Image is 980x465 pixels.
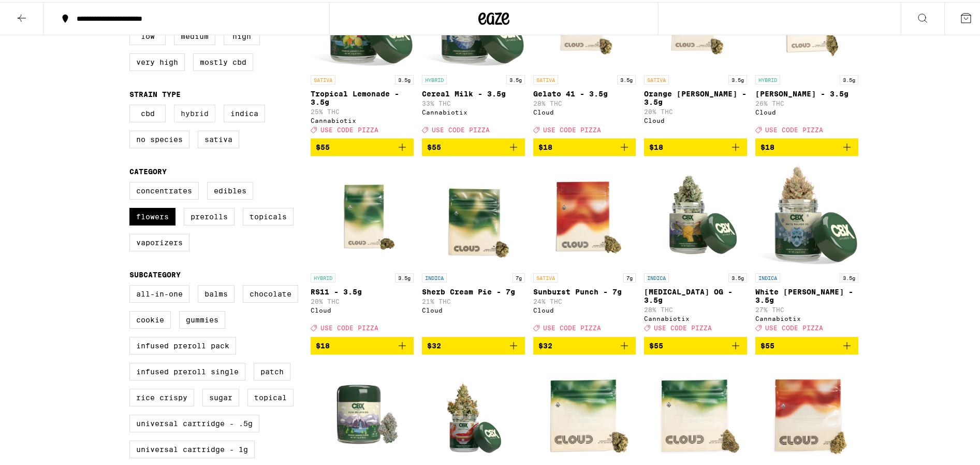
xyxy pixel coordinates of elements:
[422,296,525,303] p: 21% THC
[543,323,601,330] span: USE CODE PIZZA
[644,162,747,266] img: Cannabiotix - Jet Lag OG - 3.5g
[533,73,558,82] p: SATIVA
[311,361,414,464] img: Cannabiotix - Kush Mountains - 3.5g
[755,107,858,114] div: Cloud
[533,286,636,294] p: Sunburst Punch - 7g
[129,103,166,120] label: CBD
[179,309,225,327] label: Gummies
[644,136,747,154] button: Add to bag
[129,309,171,327] label: Cookie
[422,271,447,280] p: INDICA
[543,124,601,131] span: USE CODE PIZZA
[427,340,441,348] span: $32
[311,73,335,82] p: SATIVA
[129,283,189,301] label: All-In-One
[755,73,780,82] p: HYBRID
[422,162,525,266] img: Cloud - Sherb Cream Pie - 7g
[129,361,245,378] label: Infused Preroll Single
[311,106,414,113] p: 25% THC
[755,335,858,353] button: Add to bag
[427,141,441,149] span: $55
[644,88,747,104] p: Orange [PERSON_NAME] - 3.5g
[760,141,774,149] span: $18
[174,25,215,43] label: Medium
[311,136,414,154] button: Add to bag
[623,271,636,280] p: 7g
[755,304,858,311] p: 27% THC
[422,98,525,105] p: 33% THC
[198,283,235,301] label: Balms
[644,361,747,464] img: Cloud - Wedding Cake - 14g
[617,73,636,82] p: 3.5g
[129,232,189,249] label: Vaporizers
[254,361,290,378] label: Patch
[311,88,414,104] p: Tropical Lemonade - 3.5g
[760,340,774,348] span: $55
[644,106,747,113] p: 20% THC
[129,206,175,223] label: Flowers
[755,313,858,320] div: Cannabiotix
[533,305,636,312] div: Cloud
[316,141,330,149] span: $55
[755,162,858,334] a: Open page for White Walker OG - 3.5g from Cannabiotix
[320,124,378,131] span: USE CODE PIZZA
[513,271,525,280] p: 7g
[193,51,253,69] label: Mostly CBD
[654,323,712,330] span: USE CODE PIZZA
[422,73,447,82] p: HYBRID
[506,73,525,82] p: 3.5g
[129,51,185,69] label: Very High
[422,136,525,154] button: Add to bag
[243,206,294,223] label: Topicals
[755,162,858,266] img: Cannabiotix - White Walker OG - 3.5g
[649,340,663,348] span: $55
[422,107,525,114] div: Cannabiotix
[311,271,335,280] p: HYBRID
[198,129,239,146] label: Sativa
[311,305,414,312] div: Cloud
[129,269,181,277] legend: Subcategory
[533,271,558,280] p: SATIVA
[311,162,414,334] a: Open page for RS11 - 3.5g from Cloud
[765,323,823,330] span: USE CODE PIZZA
[644,115,747,122] div: Cloud
[432,124,490,131] span: USE CODE PIZZA
[533,88,636,96] p: Gelato 41 - 3.5g
[311,296,414,303] p: 20% THC
[755,361,858,464] img: Cloud - Amnesia Lemon - 14g
[755,98,858,105] p: 26% THC
[755,271,780,280] p: INDICA
[395,271,414,280] p: 3.5g
[129,165,167,174] legend: Category
[422,88,525,96] p: Cereal Milk - 3.5g
[129,88,181,96] legend: Strain Type
[224,25,260,43] label: High
[728,73,747,82] p: 3.5g
[311,286,414,294] p: RS11 - 3.5g
[422,305,525,312] div: Cloud
[728,271,747,280] p: 3.5g
[538,141,552,149] span: $18
[533,162,636,266] img: Cloud - Sunburst Punch - 7g
[649,141,663,149] span: $18
[422,162,525,334] a: Open page for Sherb Cream Pie - 7g from Cloud
[840,271,858,280] p: 3.5g
[129,413,259,430] label: Universal Cartridge - .5g
[247,387,294,404] label: Topical
[533,361,636,464] img: Cloud - Sherb Cream Pie - 14g
[422,286,525,294] p: Sherb Cream Pie - 7g
[533,162,636,334] a: Open page for Sunburst Punch - 7g from Cloud
[755,136,858,154] button: Add to bag
[311,335,414,353] button: Add to bag
[224,103,265,120] label: Indica
[129,335,236,353] label: Infused Preroll Pack
[644,313,747,320] div: Cannabiotix
[538,340,552,348] span: $32
[316,340,330,348] span: $18
[644,271,669,280] p: INDICA
[395,73,414,82] p: 3.5g
[129,180,199,198] label: Concentrates
[755,286,858,302] p: White [PERSON_NAME] - 3.5g
[184,206,235,223] label: Prerolls
[129,387,194,404] label: Rice Crispy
